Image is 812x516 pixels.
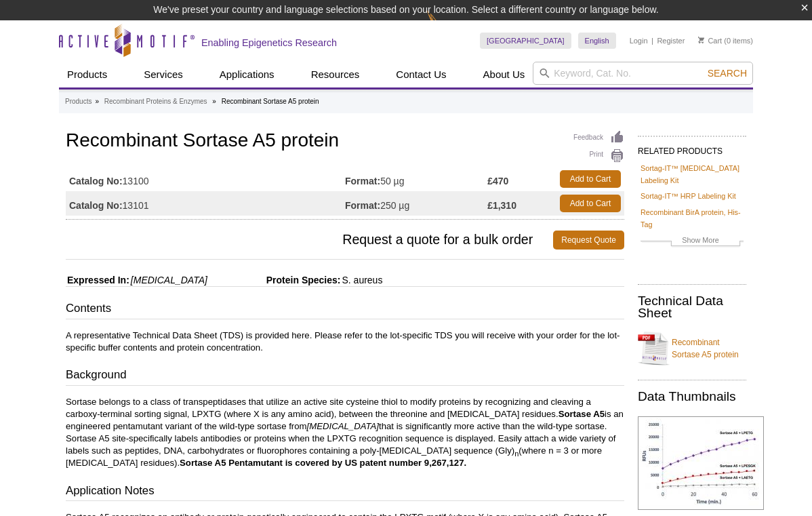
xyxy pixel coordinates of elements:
[345,167,487,191] td: 50 µg
[638,416,764,510] img: Recombinant Sortase A5 protein specificity for LPETG sequence.
[641,162,744,186] a: Sortag-IT™ [MEDICAL_DATA] Labeling Kit
[487,175,508,187] strong: £470
[641,206,744,231] a: Recombinant BirA protein, His-Tag
[66,367,624,386] h3: Background
[66,483,624,502] h3: Application Notes
[573,130,624,145] a: Feedback
[303,62,368,87] a: Resources
[201,37,337,49] h2: Enabling Epigenetics Research
[345,199,380,212] strong: Format:
[340,275,382,285] span: S. aureus
[131,275,207,285] i: [MEDICAL_DATA]
[66,330,624,354] p: A representative Technical Data Sheet (TDS) is provided here. Please refer to the lot-specific TD...
[69,175,123,187] strong: Catalog No:
[66,396,624,469] p: Sortase belongs to a class of transpeptidases that utilize an active site cysteine thiol to modif...
[66,167,345,191] td: 13100
[630,36,648,45] a: Login
[69,199,123,212] strong: Catalog No:
[573,148,624,163] a: Print
[487,199,516,212] strong: £1,310
[475,62,533,87] a: About Us
[638,391,746,403] h2: Data Thumbnails
[559,409,605,419] strong: Sortase A5
[210,275,341,285] span: Protein Species:
[95,98,99,105] li: »
[578,33,616,49] a: English
[533,62,753,85] input: Keyword, Cat. No.
[104,96,207,108] a: Recombinant Proteins & Enzymes
[65,96,92,108] a: Products
[427,10,463,42] img: Change Here
[641,190,736,202] a: Sortag-IT™ HRP Labeling Kit
[66,300,624,319] h3: Contents
[704,67,751,79] button: Search
[66,275,129,285] span: Expressed In:
[388,62,454,87] a: Contact Us
[698,33,753,49] li: (0 items)
[345,175,380,187] strong: Format:
[698,37,704,43] img: Your Cart
[553,231,624,250] a: Request Quote
[708,68,747,79] span: Search
[641,234,744,250] a: Show More
[698,36,722,45] a: Cart
[560,195,621,212] a: Add to Cart
[651,33,653,49] li: |
[136,62,191,87] a: Services
[638,328,746,369] a: Recombinant Sortase A5 protein
[345,191,487,216] td: 250 µg
[307,421,380,431] i: [MEDICAL_DATA]
[66,130,624,153] h1: Recombinant Sortase A5 protein
[222,98,319,105] li: Recombinant Sortase A5 protein
[66,191,345,216] td: 13101
[560,170,621,188] a: Add to Cart
[59,62,115,87] a: Products
[212,98,216,105] li: »
[638,295,746,319] h2: Technical Data Sheet
[180,458,466,468] strong: Sortase A5 Pentamutant is covered by US patent number 9,267,127.
[638,136,746,160] h2: RELATED PRODUCTS
[657,36,685,45] a: Register
[514,450,519,458] sub: n
[480,33,571,49] a: [GEOGRAPHIC_DATA]
[211,62,283,87] a: Applications
[66,231,553,250] span: Request a quote for a bulk order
